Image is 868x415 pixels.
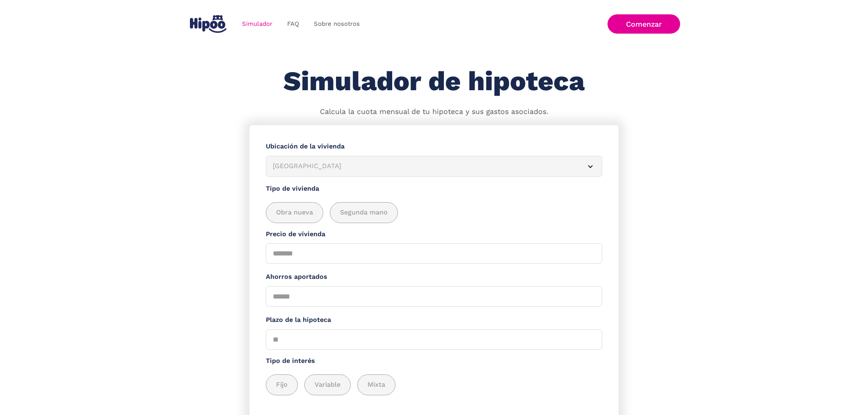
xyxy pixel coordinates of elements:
[320,107,548,117] p: Calcula la cuota mensual de tu hipoteca y sus gastos asociados.
[276,207,313,218] span: Obra nueva
[235,16,280,32] a: Simulador
[276,380,288,390] span: Fijo
[283,66,585,96] h1: Simulador de hipoteca
[266,315,602,325] label: Plazo de la hipoteca
[273,161,576,171] div: [GEOGRAPHIC_DATA]
[266,184,602,194] label: Tipo de vivienda
[315,380,340,390] span: Variable
[188,12,228,36] a: home
[340,207,388,218] span: Segunda mano
[306,16,367,32] a: Sobre nosotros
[266,141,602,152] label: Ubicación de la vivienda
[266,202,602,223] div: add_description_here
[266,272,602,282] label: Ahorros aportados
[266,229,602,239] label: Precio de vivienda
[280,16,306,32] a: FAQ
[266,356,602,366] label: Tipo de interés
[368,380,385,390] span: Mixta
[266,374,602,395] div: add_description_here
[266,156,602,177] article: [GEOGRAPHIC_DATA]
[608,14,680,34] a: Comenzar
